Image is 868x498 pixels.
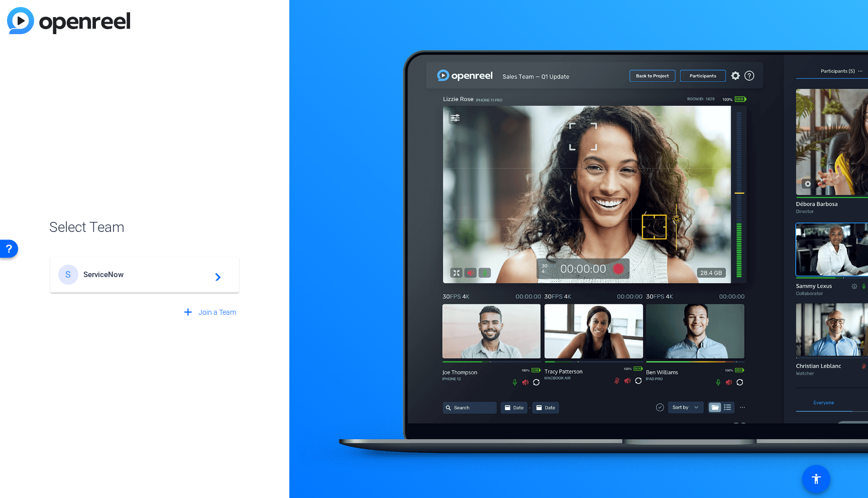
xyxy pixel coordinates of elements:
mat-icon: accessibility [810,473,822,485]
img: blue-gradient.svg [7,7,130,34]
span: Join a Team [198,307,236,318]
mat-icon: navigate_next [209,269,221,281]
span: ServiceNow [83,270,209,279]
mat-icon: add [182,306,194,319]
div: S [58,265,78,285]
button: Join a Team [178,304,240,322]
span: Select Team [49,217,240,238]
